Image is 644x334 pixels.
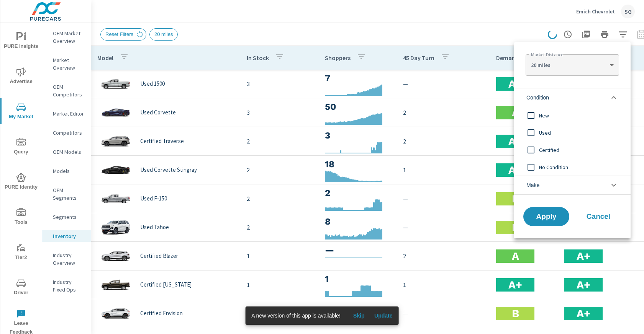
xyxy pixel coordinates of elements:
[523,207,569,226] button: Apply
[526,176,539,194] span: Make
[514,141,629,158] div: Certified
[539,128,623,137] span: Used
[514,85,631,198] ul: filter options
[531,62,606,68] p: 20 miles
[514,107,629,124] div: New
[539,111,623,120] span: New
[531,213,562,220] span: Apply
[514,124,629,141] div: Used
[575,207,621,226] button: Cancel
[539,145,623,155] span: Certified
[514,158,629,176] div: No Condition
[526,57,619,73] div: 20 miles
[583,213,614,220] span: Cancel
[526,88,549,107] span: Condition
[539,163,623,172] span: No Condition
